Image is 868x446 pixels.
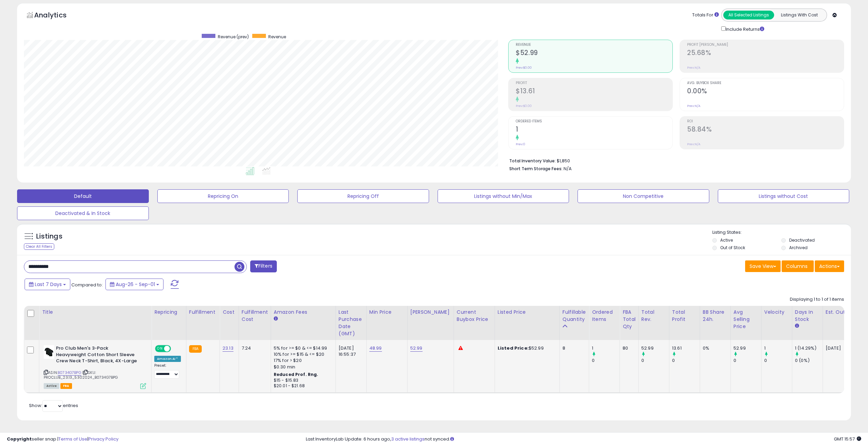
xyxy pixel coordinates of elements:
button: Aug-26 - Sep-01 [105,279,163,290]
label: Archived [789,245,808,251]
b: Reduced Prof. Rng. [274,371,318,377]
a: 3 active listings [391,436,425,442]
div: Listed Price [498,309,557,316]
div: [DATE] 16:55:37 [339,345,361,357]
strong: Copyright [7,436,32,442]
span: Compared to: [71,282,103,288]
h5: Listings [36,232,62,241]
div: 1 [764,345,792,351]
div: $0.30 min [274,364,330,370]
div: Amazon Fees [274,309,333,316]
span: ON [156,346,164,352]
div: BB Share 24h. [703,309,728,323]
span: OFF [170,346,181,352]
a: Terms of Use [58,436,87,442]
span: Columns [786,263,808,270]
small: Prev: N/A [687,66,700,70]
div: seller snap | | [7,436,118,443]
button: Listings without Min/Max [438,189,569,203]
div: Clear All Filters [24,243,54,250]
b: Total Inventory Value: [509,158,556,164]
button: Listings With Cost [774,11,825,19]
button: Save View [745,260,781,272]
div: Preset: [154,363,181,379]
div: 17% for > $20 [274,357,330,364]
button: Deactivated & In Stock [17,206,149,220]
span: Ordered Items [516,120,672,123]
small: Amazon Fees. [274,316,278,322]
span: Revenue [516,43,672,47]
h2: $52.99 [516,49,672,58]
div: 0 [592,357,620,364]
button: Last 7 Days [25,279,70,290]
div: Fulfillable Quantity [563,309,586,323]
button: Listings without Cost [718,189,850,203]
button: Columns [782,260,814,272]
div: Velocity [764,309,789,316]
div: Avg Selling Price [734,309,758,330]
b: Short Term Storage Fees: [509,166,563,172]
h2: 0.00% [687,87,844,96]
small: Prev: N/A [687,104,700,108]
div: FBA Total Qty [623,309,636,330]
label: Deactivated [789,237,815,243]
div: ASIN: [44,345,146,388]
div: Current Buybox Price [457,309,492,323]
div: 7.24 [242,345,266,351]
div: Total Rev. [641,309,666,323]
small: Prev: $0.00 [516,66,532,70]
p: Listing States: [712,229,851,236]
span: Show: entries [29,402,78,409]
div: Include Returns [716,25,772,33]
div: Last InventoryLab Update: 6 hours ago, not synced. [306,436,861,443]
div: 13.61 [672,345,700,351]
a: 48.99 [369,345,382,352]
label: Out of Stock [720,245,745,251]
a: Privacy Policy [88,436,118,442]
span: Profit [PERSON_NAME] [687,43,844,47]
div: Fulfillment [189,309,217,316]
a: 52.99 [410,345,423,352]
span: ROI [687,120,844,123]
div: 0% [703,345,725,351]
div: $15 - $15.83 [274,378,330,383]
div: 0 [672,357,700,364]
div: 1 (14.29%) [795,345,823,351]
b: Pro Club Men's 3-Pack Heavyweight Cotton Short Sleeve Crew Neck T-Shirt, Black, 4X-Large [56,345,139,366]
div: Ordered Items [592,309,617,323]
span: Revenue (prev) [218,34,249,40]
div: Repricing [154,309,183,316]
button: Default [17,189,149,203]
button: Filters [250,260,277,272]
span: | SKU: PROCLUB_23.13_5302024_B0734G7BPG [44,370,118,380]
div: Displaying 1 to 1 of 1 items [790,296,844,303]
div: 52.99 [641,345,669,351]
div: 80 [623,345,633,351]
img: 31PX89luF1L._SL40_.jpg [44,345,54,359]
span: Profit [516,81,672,85]
span: Revenue [268,34,286,40]
div: 5% for >= $0 & <= $14.99 [274,345,330,351]
div: Title [42,309,148,316]
div: 10% for >= $15 & <= $20 [274,351,330,357]
div: 1 [592,345,620,351]
div: $20.01 - $21.68 [274,383,330,389]
span: Aug-26 - Sep-01 [116,281,155,288]
a: 23.13 [223,345,233,352]
span: FBA [60,383,72,389]
h2: $13.61 [516,87,672,96]
div: 8 [563,345,584,351]
div: Totals For [692,12,719,18]
a: B0734G7BPG [58,370,81,376]
div: Min Price [369,309,404,316]
span: Last 7 Days [35,281,62,288]
button: Non Competitive [578,189,709,203]
small: Prev: N/A [687,142,700,146]
div: Days In Stock [795,309,820,323]
span: Avg. Buybox Share [687,81,844,85]
h2: 1 [516,125,672,135]
div: 0 [734,357,761,364]
label: Active [720,237,733,243]
b: Listed Price: [498,345,529,351]
div: Last Purchase Date (GMT) [339,309,364,337]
